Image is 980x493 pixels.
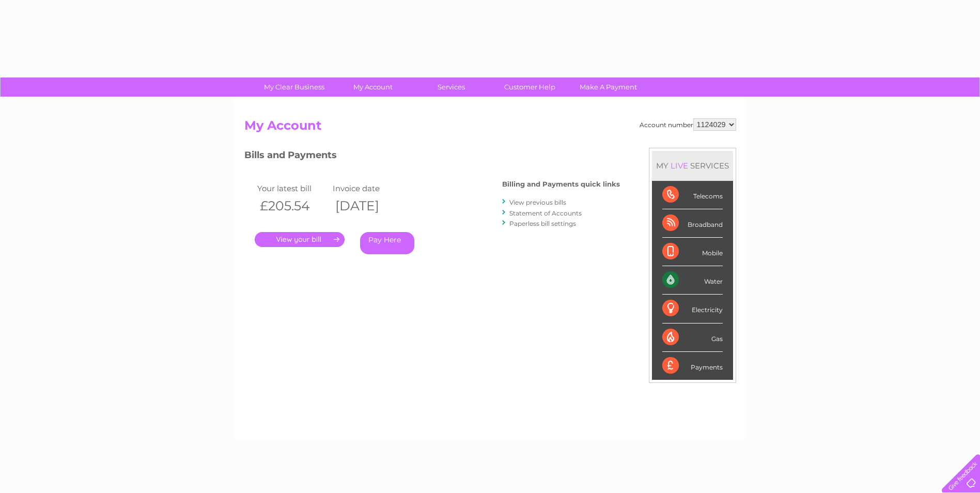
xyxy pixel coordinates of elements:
[330,181,406,195] td: Invoice date
[652,151,733,180] div: MY SERVICES
[330,78,415,97] a: My Account
[255,195,330,217] th: £205.54
[360,232,414,254] a: Pay Here
[255,181,330,195] td: Your latest bill
[662,352,723,380] div: Payments
[662,323,723,352] div: Gas
[409,78,494,97] a: Services
[662,181,723,209] div: Telecoms
[502,180,620,188] h4: Billing and Payments quick links
[566,78,651,97] a: Make A Payment
[662,238,723,266] div: Mobile
[668,161,690,171] div: LIVE
[662,209,723,238] div: Broadband
[509,220,576,227] a: Paperless bill settings
[662,266,723,295] div: Water
[509,209,582,217] a: Statement of Accounts
[487,78,572,97] a: Customer Help
[662,295,723,323] div: Electricity
[640,118,736,131] div: Account number
[244,148,620,166] h3: Bills and Payments
[244,118,736,138] h2: My Account
[255,232,345,247] a: .
[252,78,337,97] a: My Clear Business
[330,195,406,217] th: [DATE]
[509,198,566,206] a: View previous bills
